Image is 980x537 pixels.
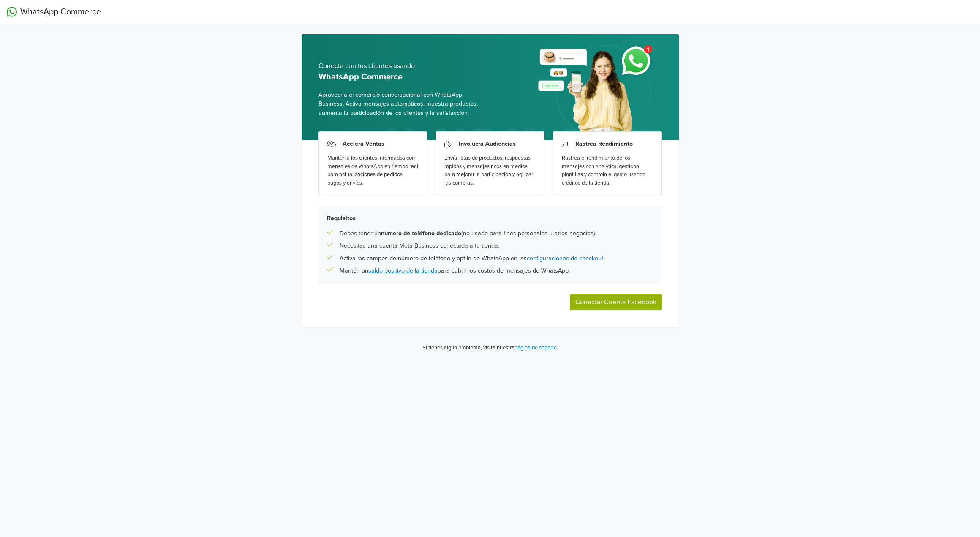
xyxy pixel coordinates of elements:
a: configuraciones de checkout [527,255,603,262]
p: Activa los campos de número de teléfono y opt-in de WhatsApp en las . [340,254,604,263]
a: saldo positivo de la tienda [368,267,438,274]
h5: Requisitos [327,215,653,222]
div: Envía listas de productos, respuestas rápidas y mensajes ricos en medios para mejorar la particip... [444,154,536,187]
button: Conectar Cuenta Facebook [570,294,662,310]
h3: Acelera Ventas [343,140,384,147]
b: número de teléfono dedicado [381,230,461,237]
img: WhatsApp [7,7,17,17]
img: whatsapp_setup_banner [531,40,661,140]
p: Debes tener un (no usado para fines personales u otros negocios). [340,229,596,238]
div: Mantén a los clientes informados con mensajes de WhatsApp en tiempo real para actualizaciones de ... [327,154,419,187]
span: Aprovecha el comercio conversacional con WhatsApp Business. Activa mensajes automáticos, muestra ... [318,90,484,118]
p: Necesitas una cuenta Meta Business conectada a tu tienda. [340,241,499,251]
h5: Conecta con tus clientes usando [318,62,484,70]
h3: Rastrea Rendimiento [575,140,633,147]
h3: Involucra Audiencias [459,140,516,147]
p: Si tienes algún problema, visita nuestra . [422,344,558,352]
h5: WhatsApp Commerce [318,72,484,82]
a: página de soporte [514,344,557,351]
span: WhatsApp Commerce [20,5,101,18]
div: Rastrea el rendimiento de los mensajes con analytics, gestiona plantillas y controla el gasto usa... [562,154,653,187]
p: Mantén un para cubrir los costos de mensajes de WhatsApp. [340,266,570,275]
